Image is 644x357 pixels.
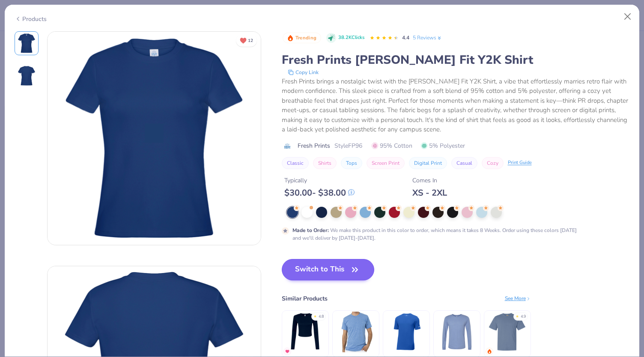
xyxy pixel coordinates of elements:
button: Digital Print [409,157,447,169]
img: Bella + Canvas Triblend Long Sleeve Tee - 3513 [436,312,477,352]
div: Typically [284,176,355,185]
button: Casual [451,157,477,169]
div: 4.9 [521,314,526,320]
img: Back [16,65,37,86]
img: Bella Canvas Ladies' Micro Ribbed Long Sleeve Baby Tee [285,312,325,352]
button: Unlike [236,34,257,47]
div: Fresh Prints brings a nostalgic twist with the [PERSON_NAME] Fit Y2K Shirt, a vibe that effortles... [282,77,630,134]
img: trending.gif [487,349,492,354]
div: Comes In [412,176,447,185]
button: Badge Button [283,33,321,44]
div: XS - 2XL [412,187,447,198]
span: 38.2K Clicks [338,34,364,42]
img: brand logo [282,143,293,149]
button: copy to clipboard [285,68,321,77]
div: We make this product in this color to order, which means it takes 8 Weeks. Order using these colo... [292,226,583,242]
div: ★ [516,314,519,317]
img: Los Angeles Apparel S/S Tri Blend Crew Neck [335,312,376,352]
button: Close [620,9,636,25]
span: Trending [295,36,316,40]
div: 4.4 Stars [370,31,399,45]
div: ★ [313,314,317,317]
img: Front [16,33,37,54]
img: Comfort Colors Adult Heavyweight T-Shirt [487,312,528,352]
button: Screen Print [367,157,405,169]
div: See More [505,295,531,302]
strong: Made to Order : [292,227,329,234]
img: Nike Core Cotton Tee [386,312,426,352]
button: Cozy [482,157,504,169]
button: Switch to This [282,259,375,280]
button: Shirts [313,157,337,169]
span: 95% Cotton [372,141,412,150]
div: Fresh Prints [PERSON_NAME] Fit Y2K Shirt [282,52,630,68]
span: Style FP96 [334,141,362,150]
img: Front [48,32,261,245]
button: Tops [341,157,362,169]
img: MostFav.gif [285,349,290,354]
div: Similar Products [282,294,328,303]
div: 4.8 [319,314,324,320]
a: 5 Reviews [413,34,442,42]
img: Trending sort [287,35,294,42]
div: Products [15,15,47,24]
button: Classic [282,157,309,169]
span: Fresh Prints [298,141,330,150]
span: 5% Polyester [421,141,465,150]
div: $ 30.00 - $ 38.00 [284,187,355,198]
span: 4.4 [402,34,409,41]
span: 12 [248,39,253,43]
div: Print Guide [508,159,532,167]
